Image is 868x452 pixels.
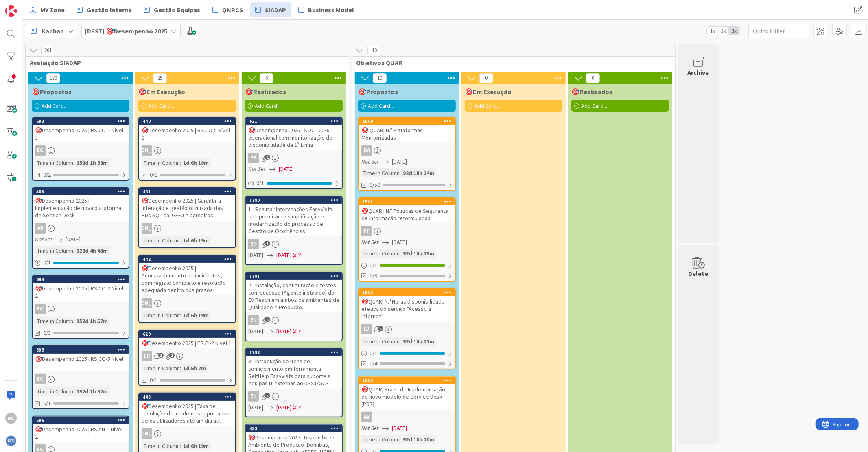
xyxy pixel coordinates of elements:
[139,255,235,263] div: 442
[180,311,181,320] span: :
[36,417,129,423] div: 696
[400,337,401,346] span: :
[74,246,110,255] div: 128d 4h 48m
[246,273,342,280] div: 1791
[363,378,455,383] div: 1503
[246,391,342,402] div: EN
[35,158,73,167] div: Time in Column
[246,280,342,312] div: 2 - Instalação, configuração e testes com sucesso (Agente instalado) do EV Reach em ambos os ambi...
[246,178,342,188] div: 0/1
[279,165,294,173] span: [DATE]
[248,239,259,249] div: EN
[36,118,129,124] div: 693
[246,153,342,163] div: PF
[181,236,211,245] div: 1d 6h 19m
[400,435,401,444] span: :
[246,273,342,312] div: 17912 - Instalação, configuração e testes com sucesso (Agente instalado) do EV Reach em ambos os ...
[5,435,17,447] img: avatar
[249,118,342,124] div: 621
[401,337,436,346] div: 92d 18h 21m
[138,330,236,386] a: 620🎯Desempenho 2025 | PR.PI-2 Nível 1LDTime in Column:1d 5h 7m0/1
[139,255,235,295] div: 442🎯Desempenho 2025 | Acompanhamento de incidentes, com registo completo e resolução adequada den...
[73,246,74,255] span: :
[143,331,235,337] div: 620
[361,238,379,246] i: Not Set
[246,197,342,236] div: 17901 - Realizar Intervenções EasyVista que permitam a simplificação e modernização do processo d...
[370,349,377,358] span: 0 / 1
[35,374,46,384] div: EC
[154,5,200,15] span: Gestão Equipas
[581,102,607,109] span: Add Card...
[276,403,291,412] span: [DATE]
[571,87,612,96] span: 🎯Realizados
[479,73,493,83] span: 0
[32,275,129,339] a: 694🎯Desempenho 2025 | RS.CO-2 Nível 2ECTime in Column:152d 1h 57m0/3
[32,187,129,269] a: 505🎯Desempenho 2025 | Implementação de nova plataforma de Service DeskAVNot Set[DATE]Time in Colu...
[35,145,46,156] div: EC
[246,239,342,249] div: EN
[138,187,236,248] a: 441🎯Desempenho 2025 | Garantir a interação e gestão otimizada das BDs SQL da IGFEJ e parceiros[PE...
[180,158,181,167] span: :
[245,196,343,265] a: 17901 - Realizar Intervenções EasyVista que permitam a simplificação e modernização do processo d...
[32,345,129,409] a: 695🎯Desempenho 2025 | RS.CO-5 Nível 2ECTime in Column:152d 1h 57m0/1
[139,428,235,439] div: [PERSON_NAME]
[308,5,354,15] span: Business Model
[33,417,129,442] div: 696🎯Desempenho 2025 | RS.AN-1 Nível 2
[370,261,377,270] span: 1 / 1
[42,26,64,36] span: Kanban
[401,435,436,444] div: 92d 18h 20m
[138,117,236,181] a: 440🎯Desempenho 2025 | RS.CO-5 Nível 2[PERSON_NAME]Time in Column:1d 6h 18m0/1
[181,364,208,373] div: 1d 5h 7m
[33,276,129,301] div: 694🎯Desempenho 2025 | RS.CO-2 Nível 2
[688,68,709,77] div: Archive
[42,102,68,109] span: Add Card...
[33,145,129,156] div: EC
[586,73,600,83] span: 0
[169,353,175,358] span: 1
[248,391,259,402] div: EN
[139,351,235,361] div: LD
[139,188,235,221] div: 441🎯Desempenho 2025 | Garantir a interação e gestão otimizada das BDs SQL da IGFEJ e parceiros
[260,73,273,83] span: 6
[248,153,259,163] div: PF
[363,199,455,205] div: 1501
[359,384,455,409] div: 🎯QUAR| Prazo de Implementação do novo modelo de Service Desk (PRR)
[139,393,235,401] div: 443
[249,426,342,431] div: 433
[142,428,152,439] div: [PERSON_NAME]
[33,346,129,371] div: 695🎯Desempenho 2025 | RS.CO-5 Nível 2
[180,236,181,245] span: :
[370,271,377,280] span: 0/8
[143,256,235,262] div: 442
[250,2,291,17] a: SIADAP
[392,238,407,247] span: [DATE]
[298,327,301,336] div: Y
[32,87,72,96] span: 🎯Propostos
[150,170,157,179] span: 0/1
[359,324,455,334] div: LV
[181,311,211,320] div: 1d 6h 19m
[370,359,377,368] span: 0/4
[138,255,236,323] a: 442🎯Desempenho 2025 | Acompanhamento de incidentes, com registo completo e resolução adequada den...
[367,46,381,55] span: 10
[153,73,167,83] span: 25
[361,435,400,444] div: Time in Column
[359,296,455,321] div: 🎯QUAR| N.º Horas Disponibilidade efetiva do serviço "Acesso à Internet”
[43,258,51,267] span: 0 / 1
[33,354,129,371] div: 🎯Desempenho 2025 | RS.CO-5 Nível 2
[180,364,181,373] span: :
[298,403,301,412] div: Y
[359,205,455,223] div: 🎯QUAR | N.º Politicas de Segurança de Informação reformuladas
[392,424,407,432] span: [DATE]
[689,269,708,278] div: Delete
[142,298,152,308] div: [PERSON_NAME]
[255,102,281,109] span: Add Card...
[41,46,55,55] span: 201
[246,204,342,236] div: 1 - Realizar Intervenções EasyVista que permitam a simplificação e modernização do processo de Ge...
[359,118,455,125] div: 1500
[33,283,129,301] div: 🎯Desempenho 2025 | RS.CO-2 Nível 2
[359,348,455,358] div: 0/1
[361,158,379,165] i: Not Set
[142,364,180,373] div: Time in Column
[378,326,383,331] span: 1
